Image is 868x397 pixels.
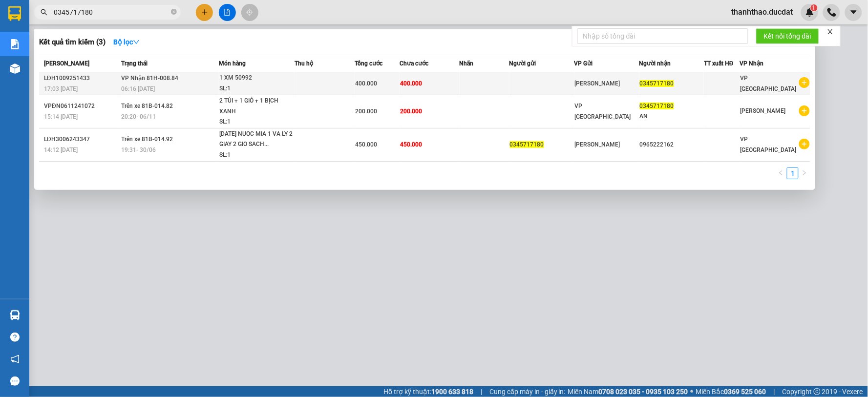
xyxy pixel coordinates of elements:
span: close-circle [171,9,177,15]
span: Nhãn [460,60,474,67]
span: Người gửi [509,60,536,67]
div: LĐH1009251433 [44,73,119,84]
span: 06:16 [DATE] [122,85,155,92]
span: 450.000 [355,141,377,148]
span: search [41,9,47,16]
span: 0345717180 [510,141,544,148]
img: solution-icon [10,39,20,49]
span: close-circle [171,8,177,17]
button: Kết nối tổng đài [756,28,819,44]
div: 2 TÚI + 1 GIỎ + 1 BỊCH XANH [219,96,293,117]
span: 400.000 [400,80,422,87]
span: 0345717180 [640,103,674,109]
span: Trên xe 81B-014.92 [122,136,173,143]
span: [PERSON_NAME] [575,80,620,87]
span: [PERSON_NAME] [575,141,620,148]
span: VP Gửi [574,60,593,67]
div: [DATE] NUOC MIA 1 VA LY 2 GIAY 2 GIO SACH... [219,129,293,150]
span: 17:03 [DATE] [44,85,78,92]
span: VP [GEOGRAPHIC_DATA] [741,136,797,153]
span: 0345717180 [640,80,674,87]
span: Thu hộ [295,60,313,67]
span: 19:31 - 30/06 [122,146,156,153]
div: LĐH3006243347 [44,134,119,145]
span: notification [10,355,20,364]
span: 400.000 [355,80,377,87]
input: Tìm tên, số ĐT hoặc mã đơn [54,7,169,18]
button: Bộ lọcdown [106,34,148,50]
span: [PERSON_NAME] [44,60,89,67]
div: AN [640,111,704,122]
img: warehouse-icon [10,63,20,74]
span: down [133,39,140,45]
div: SL: 1 [219,84,293,94]
span: [PERSON_NAME] [741,107,786,114]
strong: Bộ lọc [113,38,140,46]
img: logo-vxr [8,6,21,21]
div: 0965222162 [640,140,704,150]
span: 20:20 - 06/11 [122,113,156,120]
span: Tổng cước [355,60,382,67]
span: message [10,376,20,386]
span: 14:12 [DATE] [44,146,78,153]
span: plus-circle [799,105,810,116]
li: 1 [787,167,799,179]
div: SL: 1 [219,117,293,127]
span: 200.000 [355,108,377,115]
div: SL: 1 [219,150,293,161]
span: TT xuất HĐ [704,60,734,67]
span: Kết nối tổng đài [764,31,811,42]
span: VP Nhận [740,60,764,67]
span: 450.000 [400,141,422,148]
span: plus-circle [799,77,810,88]
a: 1 [787,168,798,179]
img: warehouse-icon [10,310,20,320]
span: left [778,170,784,176]
span: Món hàng [219,60,246,67]
span: 15:14 [DATE] [44,113,78,120]
h3: Kết quả tìm kiếm ( 3 ) [39,37,106,47]
span: Chưa cước [400,60,428,67]
button: left [775,167,787,179]
li: Next Page [799,167,810,179]
span: Trên xe 81B-014.82 [122,103,173,109]
span: VP [GEOGRAPHIC_DATA] [741,75,797,92]
input: Nhập số tổng đài [577,28,748,44]
span: plus-circle [799,139,810,149]
span: close [827,28,834,35]
span: VP Nhận 81H-008.84 [122,75,179,82]
span: Người nhận [639,60,671,67]
li: Previous Page [775,167,787,179]
span: 200.000 [400,108,422,115]
span: Trạng thái [122,60,148,67]
span: VP [GEOGRAPHIC_DATA] [575,103,631,120]
div: VPĐN0611241072 [44,101,119,111]
div: 1 XM 50992 [219,73,293,84]
span: right [802,170,807,176]
span: question-circle [10,333,20,342]
button: right [799,167,810,179]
